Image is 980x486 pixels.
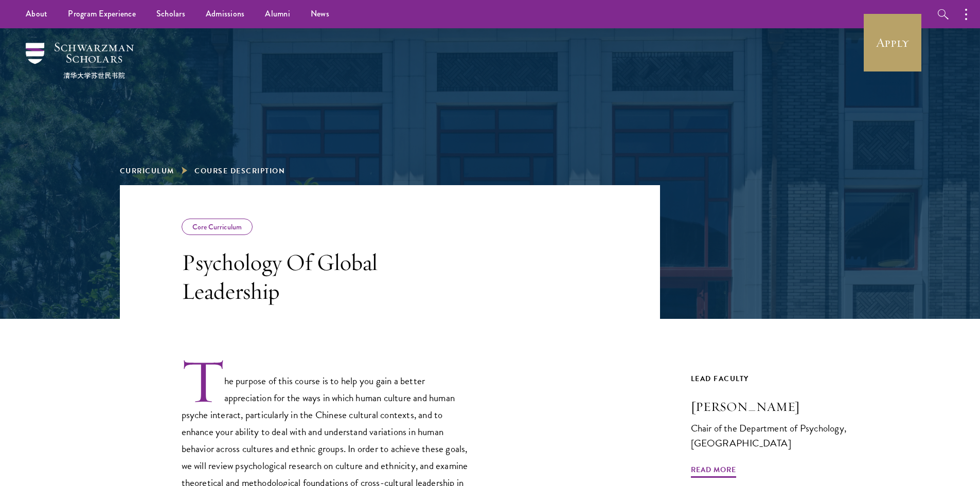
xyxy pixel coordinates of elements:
a: Curriculum [120,166,174,176]
img: Schwarzman Scholars [26,43,134,79]
div: Chair of the Department of Psychology, [GEOGRAPHIC_DATA] [691,421,861,451]
span: Read More [691,463,736,479]
span: Course Description [194,166,285,176]
h3: Psychology Of Global Leadership [182,248,475,305]
div: Lead Faculty [691,372,861,385]
a: Apply [864,14,921,71]
h3: [PERSON_NAME] [691,398,861,416]
div: Core Curriculum [182,219,253,235]
a: Lead Faculty [PERSON_NAME] Chair of the Department of Psychology, [GEOGRAPHIC_DATA] Read More [691,372,861,470]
